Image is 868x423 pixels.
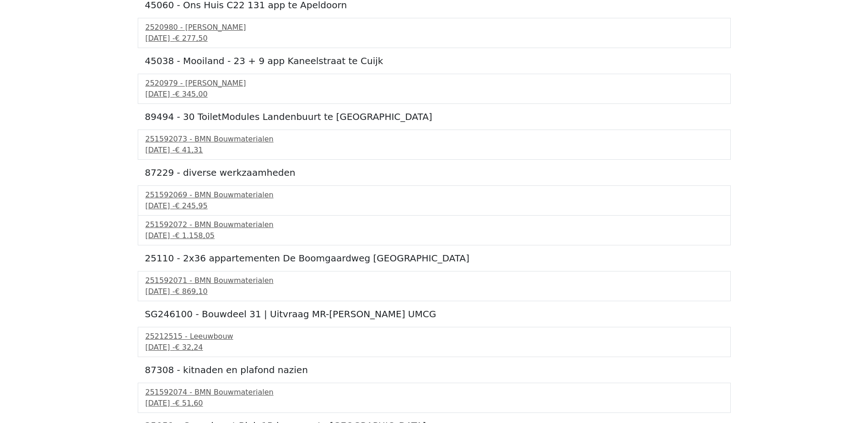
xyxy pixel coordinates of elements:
span: € 277,50 [175,34,207,43]
span: € 51,60 [175,399,203,407]
a: 251592073 - BMN Bouwmaterialen[DATE] -€ 41,31 [146,134,723,156]
a: 25212515 - Leeuwbouw[DATE] -€ 32,24 [146,331,723,353]
div: 2520980 - [PERSON_NAME] [146,22,723,33]
h5: 87229 - diverse werkzaamheden [145,167,723,178]
div: 25212515 - Leeuwbouw [146,331,723,342]
div: 251592071 - BMN Bouwmaterialen [146,275,723,286]
a: 251592071 - BMN Bouwmaterialen[DATE] -€ 869,10 [146,275,723,297]
div: [DATE] - [146,342,723,353]
div: 251592072 - BMN Bouwmaterialen [146,219,723,230]
span: € 41,31 [175,146,203,154]
a: 251592074 - BMN Bouwmaterialen[DATE] -€ 51,60 [146,387,723,409]
div: [DATE] - [146,145,723,156]
span: € 32,24 [175,343,203,352]
div: [DATE] - [146,286,723,297]
a: 2520979 - [PERSON_NAME][DATE] -€ 345,00 [146,78,723,100]
h5: 89494 - 30 ToiletModules Landenbuurt te [GEOGRAPHIC_DATA] [145,111,723,122]
a: 2520980 - [PERSON_NAME][DATE] -€ 277,50 [146,22,723,44]
h5: 25110 - 2x36 appartementen De Boomgaardweg [GEOGRAPHIC_DATA] [145,253,723,264]
div: 2520979 - [PERSON_NAME] [146,78,723,89]
h5: 87308 - kitnaden en plafond nazien [145,364,723,375]
h5: SG246100 - Bouwdeel 31 | Uitvraag MR-[PERSON_NAME] UMCG [145,309,723,320]
span: € 1.158,05 [175,231,215,240]
div: [DATE] - [146,33,723,44]
div: 251592069 - BMN Bouwmaterialen [146,190,723,201]
div: [DATE] - [146,398,723,409]
div: [DATE] - [146,201,723,211]
div: [DATE] - [146,89,723,100]
span: € 869,10 [175,287,207,296]
span: € 245,95 [175,201,207,210]
div: 251592074 - BMN Bouwmaterialen [146,387,723,398]
a: 251592072 - BMN Bouwmaterialen[DATE] -€ 1.158,05 [146,219,723,241]
div: 251592073 - BMN Bouwmaterialen [146,134,723,145]
div: [DATE] - [146,230,723,241]
h5: 45038 - Mooiland - 23 + 9 app Kaneelstraat te Cuijk [145,55,723,66]
a: 251592069 - BMN Bouwmaterialen[DATE] -€ 245,95 [146,190,723,211]
span: € 345,00 [175,90,207,98]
